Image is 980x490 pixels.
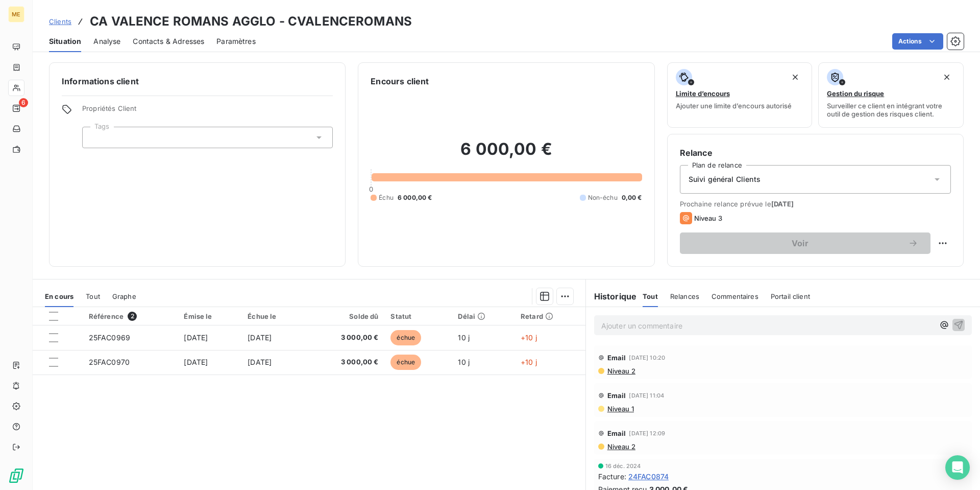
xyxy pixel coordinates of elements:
div: Open Intercom Messenger [945,455,970,480]
h6: Informations client [62,75,333,87]
div: Délai [458,312,508,320]
span: Niveau 2 [606,367,635,375]
span: Niveau 3 [694,214,722,222]
span: Paramètres [216,36,256,46]
span: [DATE] 12:09 [629,430,665,436]
span: Facture : [598,471,626,482]
span: Surveiller ce client en intégrant votre outil de gestion des risques client. [827,102,955,118]
span: Graphe [112,292,136,300]
span: Propriétés Client [82,104,333,119]
span: 0 [369,185,373,193]
span: Niveau 1 [606,405,634,413]
input: Ajouter une valeur [91,133,99,142]
span: Limite d’encours [676,89,730,98]
span: [DATE] 10:20 [629,355,665,361]
span: Tout [643,292,658,300]
div: Émise le [184,312,235,320]
h3: CA VALENCE ROMANS AGGLO - CVALENCEROMANS [90,12,412,31]
span: Échu [379,193,394,202]
span: 6 000,00 € [398,193,432,202]
img: Logo LeanPay [8,468,24,484]
span: +10 j [521,333,537,342]
h6: Encours client [371,75,429,87]
span: 6 [19,98,28,107]
button: Limite d’encoursAjouter une limite d’encours autorisé [667,62,813,128]
button: Actions [892,33,943,50]
button: Gestion du risqueSurveiller ce client en intégrant votre outil de gestion des risques client. [818,62,964,128]
span: 24FAC0874 [628,471,669,482]
span: Niveau 2 [606,442,635,451]
div: Échue le [248,312,300,320]
h6: Historique [586,290,637,302]
div: Solde dû [312,312,379,320]
span: Email [607,429,626,437]
span: Email [607,354,626,362]
div: Retard [521,312,579,320]
span: 16 déc. 2024 [605,463,641,469]
span: Voir [692,239,908,247]
span: 25FAC0969 [89,333,130,342]
span: 2 [128,312,137,321]
span: 10 j [458,358,470,366]
span: [DATE] [184,358,208,366]
span: [DATE] [248,358,272,366]
span: échue [390,330,421,345]
span: 3 000,00 € [312,333,379,343]
div: ME [8,6,24,22]
span: Suivi général Clients [689,174,761,184]
span: échue [390,355,421,370]
span: Analyse [93,36,120,46]
span: 3 000,00 € [312,357,379,367]
div: Référence [89,312,172,321]
span: +10 j [521,358,537,366]
span: Ajouter une limite d’encours autorisé [676,102,792,110]
span: 0,00 € [622,193,642,202]
span: Gestion du risque [827,89,884,98]
span: [DATE] 11:04 [629,392,664,399]
h2: 6 000,00 € [371,139,642,170]
h6: Relance [680,147,951,159]
a: Clients [49,16,71,27]
div: Statut [390,312,446,320]
span: 10 j [458,333,470,342]
span: [DATE] [184,333,208,342]
span: 25FAC0970 [89,358,130,366]
span: Prochaine relance prévue le [680,200,951,208]
span: Contacts & Adresses [133,36,204,46]
span: Non-échu [588,193,618,202]
button: Voir [680,232,930,254]
span: [DATE] [248,333,272,342]
span: Relances [670,292,699,300]
span: Commentaires [712,292,758,300]
span: [DATE] [771,200,794,208]
span: Tout [86,292,100,300]
span: Clients [49,17,71,26]
span: En cours [45,292,73,300]
span: Email [607,391,626,400]
span: Portail client [771,292,810,300]
span: Situation [49,36,81,46]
